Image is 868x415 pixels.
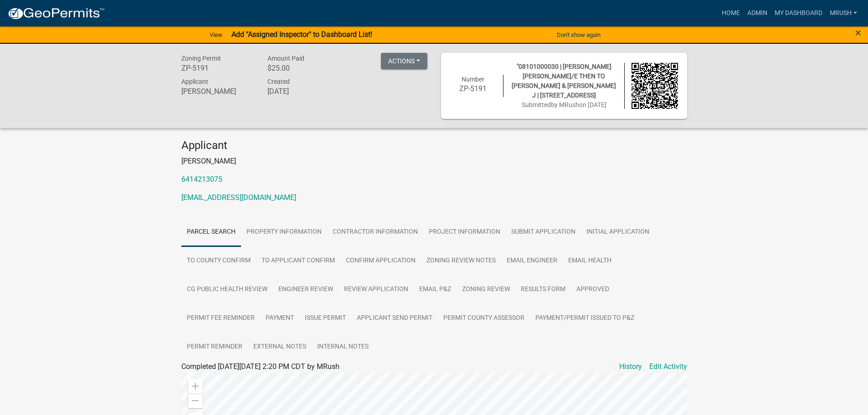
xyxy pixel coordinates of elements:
[241,218,327,247] a: Property Information
[457,275,515,304] a: Zoning Review
[563,246,617,276] a: Email Health
[551,101,579,108] span: by MRush
[267,64,340,72] h6: $25.00
[855,26,861,39] span: ×
[423,218,506,247] a: Project Information
[744,5,771,22] a: Admin
[553,27,604,42] button: Don't show again
[649,361,687,372] a: Edit Activity
[267,78,290,85] span: Created
[181,304,260,333] a: Permit Fee Reminder
[327,218,423,247] a: Contractor Information
[181,362,339,371] span: Completed [DATE][DATE] 2:20 PM CDT by MRush
[248,333,312,362] a: External Notes
[339,275,414,304] a: Review Application
[267,87,340,96] h6: [DATE]
[312,333,374,362] a: Internal Notes
[530,304,640,333] a: Payment/Permit Issued to P&Z
[438,304,530,333] a: Permit County Assessor
[181,175,222,184] a: 6414213075
[181,193,296,202] a: [EMAIL_ADDRESS][DOMAIN_NAME]
[188,394,203,408] div: Zoom out
[181,64,254,72] h6: ZP-5191
[501,246,563,276] a: Email Engineer
[181,55,221,62] span: Zoning Permit
[421,246,501,276] a: Zoning Review Notes
[181,87,254,96] h6: [PERSON_NAME]
[181,78,208,85] span: Applicant
[462,76,484,83] span: Number
[512,63,616,99] span: "08101000030 | [PERSON_NAME] [PERSON_NAME]/E THEN TO [PERSON_NAME] & [PERSON_NAME] J | [STREET_AD...
[340,246,421,276] a: Confirm Application
[515,275,571,304] a: Results Form
[206,27,226,42] a: View
[260,304,299,333] a: Payment
[181,139,687,152] h4: Applicant
[381,53,427,69] button: Actions
[273,275,339,304] a: Engineer Review
[632,63,678,109] img: QR code
[267,55,304,62] span: Amount Paid
[826,5,861,22] a: MRush
[351,304,438,333] a: Applicant Send Permit
[414,275,457,304] a: Email P&Z
[181,275,273,304] a: CG Public Health Review
[718,5,744,22] a: Home
[619,361,642,372] a: History
[581,218,655,247] a: Initial Application
[506,218,581,247] a: Submit Application
[299,304,351,333] a: Issue Permit
[855,27,861,38] button: Close
[181,156,687,167] p: [PERSON_NAME]
[181,218,241,247] a: Parcel Search
[256,246,340,276] a: To Applicant Confirm
[181,246,256,276] a: To County Confirm
[231,30,372,39] strong: Add "Assigned Inspector" to Dashboard List!
[181,333,248,362] a: Permit Reminder
[522,101,606,108] span: Submitted on [DATE]
[188,379,203,394] div: Zoom in
[571,275,615,304] a: Approved
[771,5,826,22] a: My Dashboard
[450,84,497,93] h6: ZP-5191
